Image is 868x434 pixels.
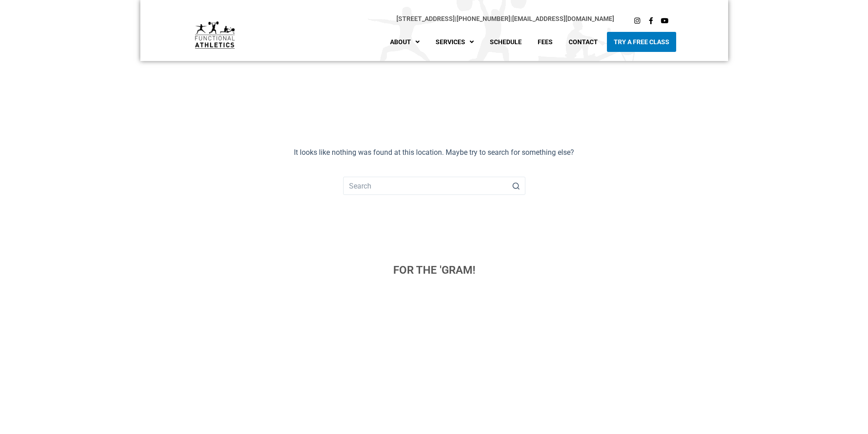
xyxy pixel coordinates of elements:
a: Try A Free Class [607,32,676,52]
span: | [396,15,457,22]
a: [PHONE_NUMBER] [457,15,510,22]
a: [STREET_ADDRESS] [396,15,455,22]
a: Services [429,32,481,52]
div: It looks like nothing was found at this location. Maybe try to search for something else? [294,147,574,158]
a: [EMAIL_ADDRESS][DOMAIN_NAME] [512,15,614,22]
a: About [383,32,426,52]
a: Schedule [483,32,529,52]
a: Fees [531,32,560,52]
a: Contact [562,32,605,52]
h1: Oops! That page can’t be found. [140,88,728,138]
h5: for the 'gram! [145,265,724,276]
p: | [253,14,614,24]
input: Search Input [343,177,525,195]
button: Search button [507,177,525,195]
img: default-logo [195,21,235,49]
